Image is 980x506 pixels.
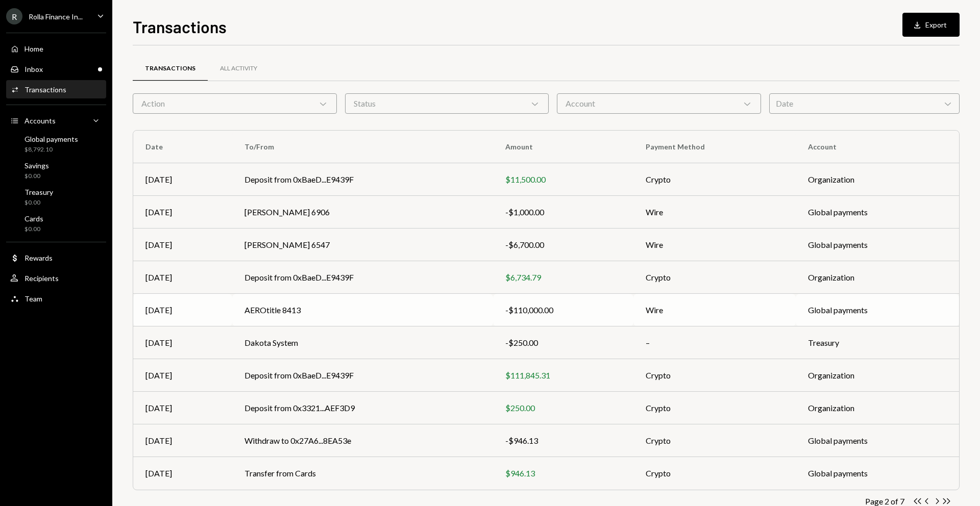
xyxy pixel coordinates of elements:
td: Crypto [633,359,796,392]
td: Deposit from 0x3321...AEF3D9 [232,392,494,424]
div: $11,500.00 [505,173,621,186]
div: Status [345,93,549,114]
td: Wire [633,229,796,261]
div: Action [133,93,337,114]
div: Global payments [24,135,78,143]
div: [DATE] [145,173,220,186]
div: [DATE] [145,467,220,479]
div: [DATE] [145,337,220,349]
td: Crypto [633,424,796,457]
td: Transfer from Cards [232,457,494,490]
div: Inbox [24,65,43,73]
a: Cards$0.00 [6,211,106,236]
td: Deposit from 0xBaeD...E9439F [232,261,494,294]
td: Organization [796,163,959,196]
a: Transactions [133,56,208,82]
a: Global payments$8,792.10 [6,132,106,156]
td: Deposit from 0xBaeD...E9439F [232,163,494,196]
td: Global payments [796,229,959,261]
div: -$250.00 [505,337,621,349]
td: Organization [796,392,959,424]
div: $946.13 [505,467,621,479]
th: Date [133,131,232,163]
a: Recipients [6,269,106,287]
a: Accounts [6,111,106,130]
div: $250.00 [505,402,621,414]
div: Rolla Finance In... [29,12,83,21]
a: Inbox [6,60,106,78]
td: AEROtitle 8413 [232,294,494,326]
td: Withdraw to 0x27A6...8EA53e [232,424,494,457]
td: Crypto [633,457,796,490]
td: Wire [633,196,796,229]
a: All Activity [208,56,269,82]
td: Organization [796,359,959,392]
div: $0.00 [24,225,43,234]
div: R [6,8,22,24]
div: -$1,000.00 [505,206,621,218]
th: Amount [493,131,633,163]
button: Export [902,13,960,37]
td: Global payments [796,457,959,490]
th: To/From [232,131,494,163]
div: [DATE] [145,304,220,316]
td: Global payments [796,424,959,457]
th: Payment Method [633,131,796,163]
div: Date [769,93,960,114]
div: [DATE] [145,206,220,218]
td: Dakota System [232,326,494,359]
div: Home [24,44,43,53]
a: Savings$0.00 [6,158,106,183]
div: Cards [24,214,43,223]
div: $111,845.31 [505,369,621,382]
div: Page 2 of 7 [865,496,904,506]
div: Rewards [24,254,53,262]
div: Savings [24,161,49,170]
div: $0.00 [24,172,49,181]
td: – [633,326,796,359]
div: -$946.13 [505,435,621,447]
td: [PERSON_NAME] 6906 [232,196,494,229]
a: Treasury$0.00 [6,185,106,209]
div: -$110,000.00 [505,304,621,316]
div: [DATE] [145,271,220,284]
div: All Activity [220,64,257,73]
th: Account [796,131,959,163]
td: Crypto [633,392,796,424]
a: Team [6,289,106,308]
div: Treasury [24,188,53,196]
div: Team [24,294,42,303]
td: [PERSON_NAME] 6547 [232,229,494,261]
td: Organization [796,261,959,294]
div: -$6,700.00 [505,239,621,251]
div: [DATE] [145,402,220,414]
div: $0.00 [24,198,53,207]
div: [DATE] [145,239,220,251]
td: Crypto [633,261,796,294]
td: Crypto [633,163,796,196]
div: [DATE] [145,435,220,447]
div: $8,792.10 [24,145,78,154]
div: Recipients [24,274,59,283]
td: Global payments [796,294,959,326]
a: Home [6,39,106,58]
td: Deposit from 0xBaeD...E9439F [232,359,494,392]
div: [DATE] [145,369,220,382]
td: Global payments [796,196,959,229]
a: Transactions [6,80,106,98]
div: Transactions [24,85,66,94]
td: Wire [633,294,796,326]
div: $6,734.79 [505,271,621,284]
div: Account [557,93,761,114]
a: Rewards [6,248,106,267]
h1: Transactions [133,16,227,37]
div: Accounts [24,116,56,125]
td: Treasury [796,326,959,359]
div: Transactions [145,64,195,73]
